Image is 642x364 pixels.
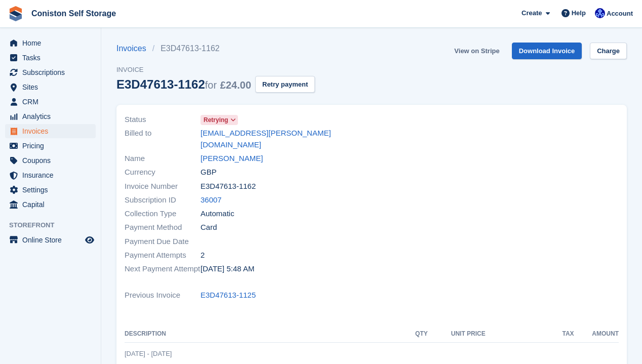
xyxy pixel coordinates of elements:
[5,124,96,138] a: menu
[200,194,222,206] a: 36007
[22,139,83,153] span: Pricing
[450,43,503,59] a: View on Stripe
[125,350,172,357] span: [DATE] - [DATE]
[255,76,315,93] button: Retry payment
[512,43,582,59] a: Download Invoice
[200,250,205,261] span: 2
[125,236,200,248] span: Payment Due Date
[22,95,83,109] span: CRM
[607,9,633,19] span: Account
[521,8,542,18] span: Create
[428,326,486,342] th: Unit Price
[200,290,256,301] a: E3D47613-1125
[125,222,200,233] span: Payment Method
[125,250,200,261] span: Payment Attempts
[5,95,96,109] a: menu
[5,153,96,168] a: menu
[200,167,217,178] span: GBP
[200,114,238,126] a: Retrying
[5,233,96,247] a: menu
[22,36,83,50] span: Home
[125,114,200,126] span: Status
[204,115,228,125] span: Retrying
[22,153,83,168] span: Coupons
[9,220,101,230] span: Storefront
[200,181,256,192] span: E3D47613-1162
[407,326,427,342] th: QTY
[27,5,120,22] a: Coniston Self Storage
[125,208,200,220] span: Collection Type
[125,290,200,301] span: Previous Invoice
[125,181,200,192] span: Invoice Number
[125,128,200,150] span: Billed to
[5,36,96,50] a: menu
[22,51,83,65] span: Tasks
[574,326,619,342] th: Amount
[5,109,96,124] a: menu
[116,43,315,55] nav: breadcrumbs
[22,65,83,79] span: Subscriptions
[572,8,586,18] span: Help
[5,80,96,94] a: menu
[116,65,315,75] span: Invoice
[125,326,407,342] th: Description
[200,153,263,165] a: [PERSON_NAME]
[200,208,234,220] span: Automatic
[5,197,96,212] a: menu
[22,168,83,182] span: Insurance
[125,263,200,275] span: Next Payment Attempt
[22,109,83,124] span: Analytics
[200,128,366,150] a: [EMAIL_ADDRESS][PERSON_NAME][DOMAIN_NAME]
[5,65,96,79] a: menu
[5,183,96,197] a: menu
[116,77,251,91] div: E3D47613-1162
[590,43,627,59] a: Charge
[5,139,96,153] a: menu
[595,8,605,18] img: Jessica Richardson
[84,234,96,246] a: Preview store
[205,79,217,91] span: for
[5,168,96,182] a: menu
[116,43,152,55] a: Invoices
[200,263,254,275] time: 2025-08-18 04:48:42 UTC
[220,79,251,91] span: £24.00
[125,153,200,165] span: Name
[8,6,23,21] img: stora-icon-8386f47178a22dfd0bd8f6a31ec36ba5ce8667c1dd55bd0f319d3a0aa187defe.svg
[22,233,83,247] span: Online Store
[22,124,83,138] span: Invoices
[125,194,200,206] span: Subscription ID
[22,197,83,212] span: Capital
[22,80,83,94] span: Sites
[486,326,574,342] th: Tax
[22,183,83,197] span: Settings
[5,51,96,65] a: menu
[125,167,200,178] span: Currency
[200,222,217,233] span: Card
